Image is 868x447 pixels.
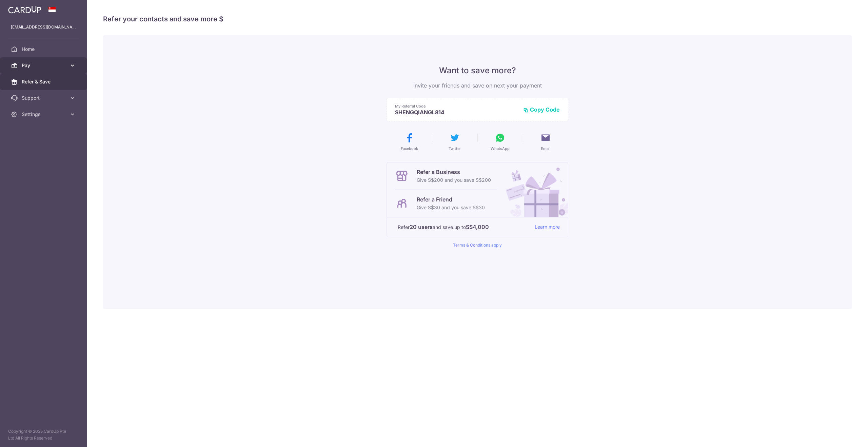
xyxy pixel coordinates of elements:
span: Help [16,5,29,11]
p: Give S$30 and you save S$30 [417,203,485,212]
img: CardUp [8,5,41,14]
p: My Referral Code [395,103,518,109]
button: Email [526,132,566,151]
span: Refer & Save [22,78,66,85]
span: Twitter [449,146,461,151]
span: Facebook [401,146,418,151]
span: Home [22,46,66,53]
p: SHENGQIANGL814 [395,109,518,116]
span: Pay [22,62,66,69]
p: Invite your friends and save on next your payment [387,81,568,90]
span: Support [22,95,66,101]
a: Learn more [535,223,560,231]
button: Copy Code [523,106,560,113]
span: Settings [22,111,66,118]
p: Refer a Business [417,168,491,176]
h4: Refer your contacts and save more $ [103,14,852,24]
strong: 20 users [410,223,433,231]
p: Refer and save up to [398,223,529,231]
p: [EMAIL_ADDRESS][DOMAIN_NAME] [11,24,76,31]
span: WhatsApp [491,146,510,151]
p: Give S$200 and you save S$200 [417,176,491,184]
a: Terms & Conditions apply [453,242,502,248]
span: Email [541,146,551,151]
button: Twitter [435,132,475,151]
img: Refer [499,162,568,217]
p: Want to save more? [387,65,568,76]
p: Refer a Friend [417,195,485,203]
strong: S$4,000 [466,223,489,231]
button: Facebook [389,132,429,151]
button: WhatsApp [480,132,520,151]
